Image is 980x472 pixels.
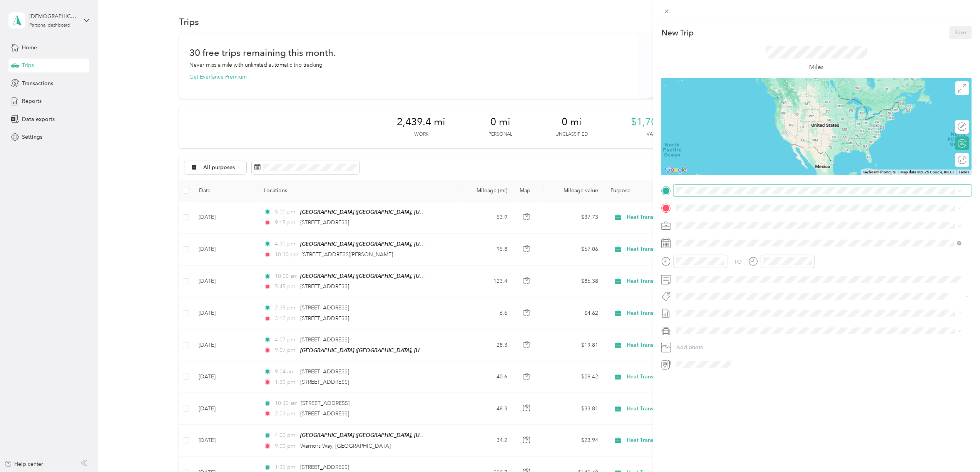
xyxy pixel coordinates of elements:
[663,165,689,175] img: Google
[937,429,980,472] iframe: Everlance-gr Chat Button Frame
[863,170,896,175] button: Keyboard shortcuts
[734,258,742,266] div: TO
[663,165,689,175] a: Open this area in Google Maps (opens a new window)
[901,170,954,174] span: Map data ©2025 Google, INEGI
[809,62,824,72] p: Miles
[661,27,694,38] p: New Trip
[674,342,972,353] button: Add photo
